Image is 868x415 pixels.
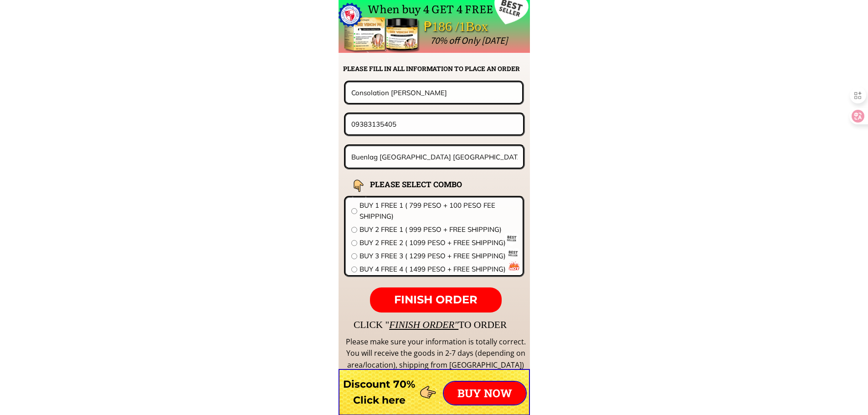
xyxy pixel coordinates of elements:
[444,382,526,405] p: BUY NOW
[349,82,519,102] input: Your name
[360,200,517,222] span: BUY 1 FREE 1 ( 799 PESO + 100 PESO FEE SHIPPING)
[424,16,514,37] div: ₱186 /1Box
[360,224,517,235] span: BUY 2 FREE 1 ( 999 PESO + FREE SHIPPING)
[389,319,458,330] span: FINISH ORDER"
[343,64,529,74] h2: PLEASE FILL IN ALL INFORMATION TO PLACE AN ORDER
[349,146,520,168] input: Address
[370,178,485,190] h2: PLEASE SELECT COMBO
[430,33,711,48] div: 70% off Only [DATE]
[394,293,478,306] span: FINISH ORDER
[360,251,517,261] span: BUY 3 FREE 3 ( 1299 PESO + FREE SHIPPING)
[354,317,773,333] div: CLICK " TO ORDER
[360,264,517,275] span: BUY 4 FREE 4 ( 1499 PESO + FREE SHIPPING)
[339,376,420,408] h3: Discount 70% Click here
[349,114,520,134] input: Phone number
[344,336,527,371] div: Please make sure your information is totally correct. You will receive the goods in 2-7 days (dep...
[360,237,517,248] span: BUY 2 FREE 2 ( 1099 PESO + FREE SHIPPING)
